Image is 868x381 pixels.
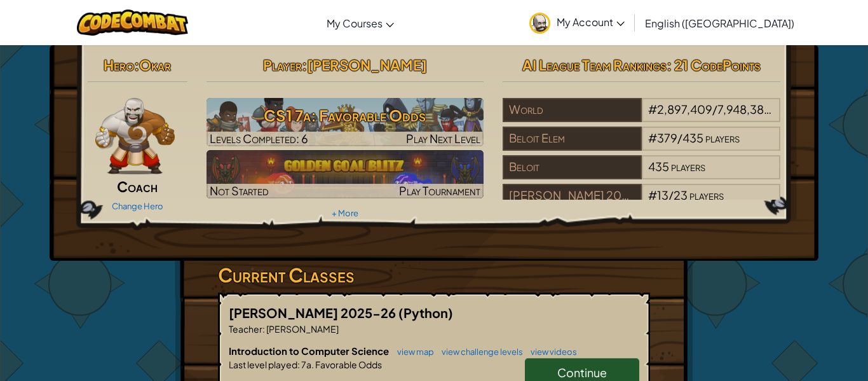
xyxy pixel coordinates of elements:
span: My Courses [327,17,383,30]
span: 435 [682,130,703,145]
span: players [689,188,724,202]
span: players [773,102,807,116]
span: Favorable Odds [314,359,382,370]
a: My Courses [320,6,400,40]
span: players [671,159,705,174]
a: view videos [524,347,577,357]
span: [PERSON_NAME] 2025-26 [229,305,398,321]
div: World [503,98,641,122]
span: Play Tournament [399,183,480,198]
span: Continue [557,365,607,380]
span: # [648,188,657,202]
div: [PERSON_NAME] 2025-26 [503,184,641,208]
span: 13 [657,188,668,202]
a: Beloit Elem#379/435players [503,139,780,153]
a: English ([GEOGRAPHIC_DATA]) [639,6,801,40]
span: # [648,130,657,145]
span: / [677,130,682,145]
span: My Account [557,15,625,29]
span: 435 [648,159,669,174]
a: Beloit435players [503,167,780,182]
span: Player [263,56,302,74]
span: Not Started [210,183,269,198]
h3: Current Classes [218,261,650,289]
span: AI League Team Rankings [522,56,667,74]
span: players [705,130,740,145]
span: / [668,188,674,202]
span: # [648,102,657,116]
span: Teacher [229,323,262,335]
span: Play Next Level [406,131,480,146]
img: avatar [529,13,550,34]
div: Beloit Elem [503,127,641,151]
span: 7,948,389 [717,102,771,116]
span: Levels Completed: 6 [210,131,308,146]
div: Beloit [503,155,641,179]
span: English ([GEOGRAPHIC_DATA]) [645,17,794,30]
span: Hero [104,56,134,74]
span: : 21 CodePoints [667,56,761,74]
span: : [297,359,300,370]
img: CS1 7a: Favorable Odds [207,98,484,146]
span: [PERSON_NAME] [265,323,339,335]
span: Okar [139,56,171,74]
img: Golden Goal [207,150,484,198]
a: Change Hero [112,201,163,211]
a: World#2,897,409/7,948,389players [503,110,780,125]
span: 7a. [300,359,314,370]
span: Introduction to Computer Science [229,345,391,357]
a: + More [332,208,358,218]
span: [PERSON_NAME] [307,56,427,74]
span: : [262,323,265,335]
a: My Account [523,3,631,43]
a: Play Next Level [207,98,484,146]
a: Not StartedPlay Tournament [207,150,484,198]
span: Last level played [229,359,297,370]
span: (Python) [398,305,453,321]
span: 23 [674,188,688,202]
span: / [712,102,717,116]
img: CodeCombat logo [77,10,188,36]
a: view map [391,347,434,357]
span: Coach [117,177,158,195]
span: : [134,56,139,74]
a: view challenge levels [435,347,523,357]
span: : [302,56,307,74]
a: [PERSON_NAME] 2025-26#13/23players [503,196,780,211]
h3: CS1 7a: Favorable Odds [207,101,484,130]
span: 2,897,409 [657,102,712,116]
img: goliath-pose.png [95,98,175,174]
span: 379 [657,130,677,145]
